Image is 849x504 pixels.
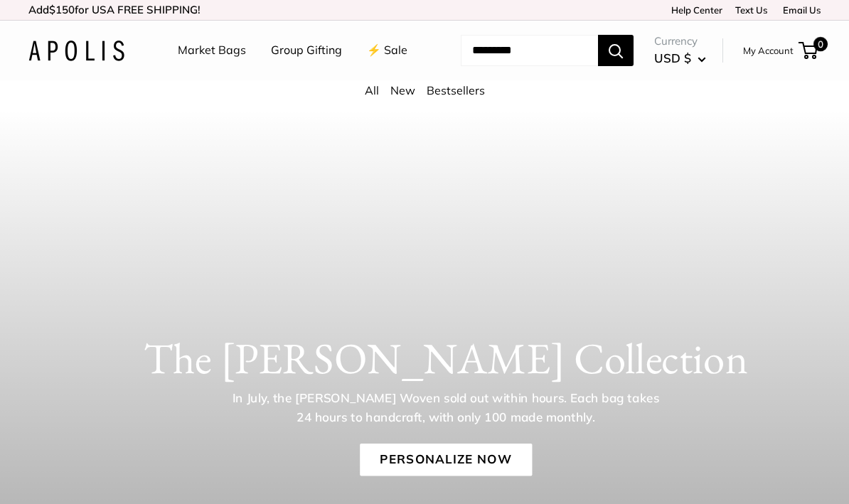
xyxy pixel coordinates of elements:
input: Search... [461,35,598,66]
a: Personalize Now [360,444,532,476]
a: Bestsellers [427,83,485,97]
a: All [365,83,379,97]
a: Market Bags [178,40,246,61]
span: Currency [654,31,706,51]
a: My Account [743,42,794,59]
span: USD $ [654,50,691,65]
h1: The [PERSON_NAME] Collection [70,333,822,384]
a: Text Us [735,4,767,16]
span: $150 [49,3,75,16]
button: Search [598,35,634,66]
img: Apolis [28,41,124,61]
p: In July, the [PERSON_NAME] Woven sold out within hours. Each bag takes 24 hours to handcraft, wit... [226,389,666,427]
button: USD $ [654,47,706,70]
a: 0 [800,42,818,59]
a: Email Us [778,4,821,16]
a: New [390,83,415,97]
a: Group Gifting [271,40,342,61]
span: 0 [813,37,828,51]
a: Help Center [666,4,722,16]
a: ⚡️ Sale [367,40,407,61]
